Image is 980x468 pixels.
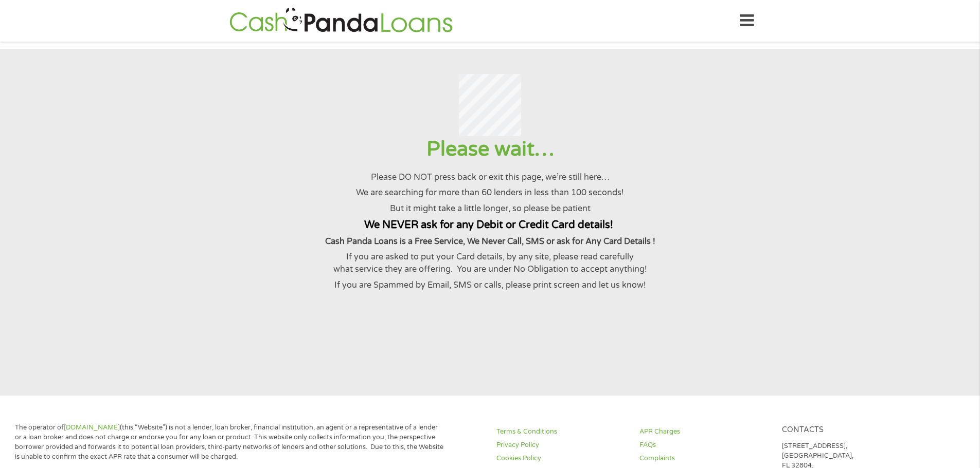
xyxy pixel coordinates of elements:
a: Complaints [639,454,770,463]
h1: Please wait… [12,136,967,162]
a: Privacy Policy [496,440,627,450]
img: GetLoanNow Logo [226,6,456,35]
p: If you are asked to put your Card details, by any site, please read carefully what service they a... [12,251,967,276]
a: Cookies Policy [496,454,627,463]
a: FAQs [639,440,770,450]
strong: Cash Panda Loans is a Free Service, We Never Call, SMS or ask for Any Card Details ! [325,236,655,247]
p: We are searching for more than 60 lenders in less than 100 seconds! [12,186,967,199]
strong: We NEVER ask for any Debit or Credit Card details! [364,218,613,231]
p: The operator of (this “Website”) is not a lender, loan broker, financial institution, an agent or... [15,423,444,462]
p: Please DO NOT press back or exit this page, we’re still here… [12,171,967,183]
a: [DOMAIN_NAME] [64,423,120,432]
a: APR Charges [639,427,770,437]
p: If you are Spammed by Email, SMS or calls, please print screen and let us know! [12,279,967,291]
h4: Contacts [782,425,913,435]
a: Terms & Conditions [496,427,627,437]
p: But it might take a little longer, so please be patient [12,202,967,215]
